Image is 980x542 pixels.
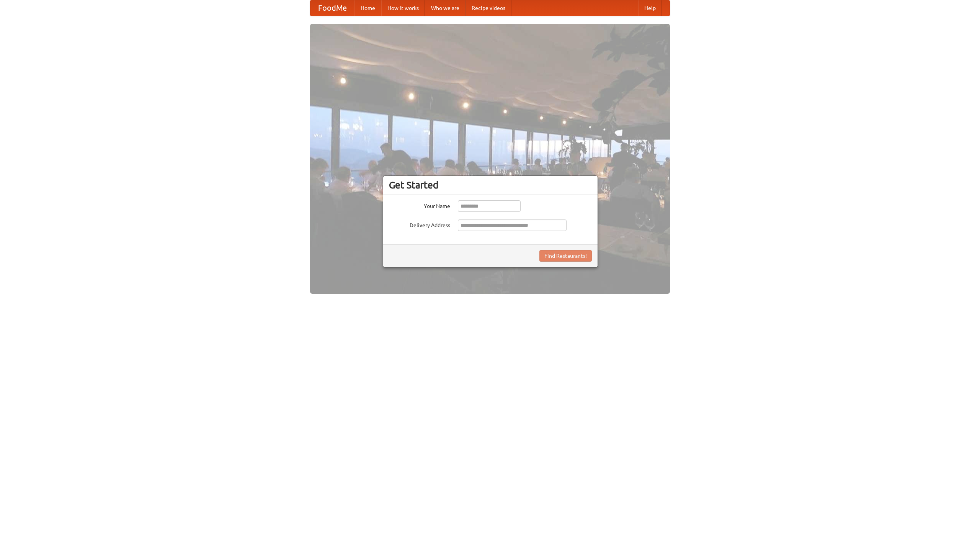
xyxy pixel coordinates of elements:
label: Your Name [389,200,450,210]
a: How it works [381,0,425,16]
button: Find Restaurants! [539,250,592,262]
a: Help [638,0,662,16]
a: Home [354,0,381,16]
a: Recipe videos [465,0,511,16]
h3: Get Started [389,179,592,191]
a: Who we are [425,0,465,16]
a: FoodMe [310,0,354,16]
label: Delivery Address [389,219,450,229]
